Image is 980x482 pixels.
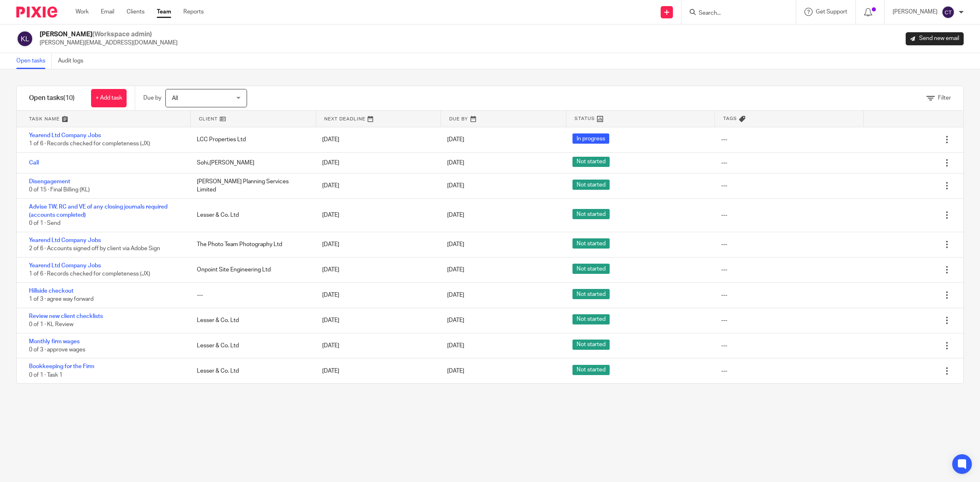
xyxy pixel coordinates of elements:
span: 1 of 6 · Records checked for completeness (JX) [29,271,150,277]
span: (Workspace admin) [92,31,152,38]
div: Sohi,[PERSON_NAME] [189,155,314,171]
span: Not started [572,314,610,324]
span: [DATE] [447,368,464,374]
span: [DATE] [447,343,464,349]
div: [DATE] [314,312,439,329]
span: 2 of 6 · Accounts signed off by client via Adobe Sign [29,246,160,252]
span: [DATE] [447,267,464,273]
span: [DATE] [447,242,464,247]
span: All [172,96,178,101]
span: Not started [572,157,610,167]
p: [PERSON_NAME][EMAIL_ADDRESS][DOMAIN_NAME] [40,39,178,47]
input: Search [698,10,771,17]
a: Monthly firm wages [29,339,80,344]
img: Pixie [16,7,57,18]
span: Not started [572,340,610,350]
span: 1 of 6 · Records checked for completeness (JX) [29,141,150,147]
span: In progress [572,133,609,144]
div: [DATE] [314,155,439,171]
span: [DATE] [447,212,464,218]
div: [DATE] [314,178,439,194]
span: [DATE] [447,137,464,142]
div: --- [721,135,727,144]
div: [DATE] [314,131,439,148]
a: Call [29,160,39,166]
a: Yearend Ltd Company Jobs [29,133,101,138]
span: Not started [572,289,610,299]
a: Review new client checklists [29,313,103,319]
p: [PERSON_NAME] [893,8,938,16]
div: Onpoint Site Engineering Ltd [189,262,314,278]
span: 0 of 1 · KL Review [29,322,73,327]
div: --- [721,367,727,375]
a: Hillside checkout [29,288,73,294]
div: Lesser & Co. Ltd [189,338,314,354]
a: Audit logs [58,53,89,69]
div: Lesser & Co. Ltd [189,363,314,379]
a: Reports [183,8,204,16]
span: Not started [572,264,610,274]
div: Lesser & Co. Ltd [189,312,314,329]
a: Clients [127,8,145,16]
div: [DATE] [314,207,439,223]
a: Yearend Ltd Company Jobs [29,263,101,269]
div: LCC Properties Ltd [189,131,314,148]
div: [DATE] [314,363,439,379]
span: Not started [572,209,610,219]
a: Send new email [906,32,964,45]
div: --- [721,316,727,324]
div: The Photo Team Photography Ltd [189,236,314,253]
span: 1 of 3 · agree way forward [29,296,94,302]
img: svg%3E [16,30,33,47]
span: 0 of 1 · Task 1 [29,372,62,378]
div: [DATE] [314,262,439,278]
span: 0 of 15 · Final Billing (KL) [29,187,90,193]
span: Filter [938,95,951,101]
h2: [PERSON_NAME] [40,30,178,39]
div: --- [721,159,727,167]
p: Due by [143,94,161,102]
span: [DATE] [447,183,464,189]
span: Status [575,115,595,122]
a: + Add task [91,89,127,107]
span: (10) [63,95,75,101]
span: Not started [572,365,610,375]
span: Not started [572,180,610,190]
span: Not started [572,238,610,249]
a: Team [157,8,171,16]
span: [DATE] [447,318,464,323]
span: [DATE] [447,160,464,166]
div: [DATE] [314,287,439,303]
div: --- [721,342,727,350]
div: --- [721,266,727,274]
span: Get Support [816,9,847,15]
a: Disengagement [29,179,70,184]
div: [PERSON_NAME] Planning Services Limited [189,173,314,198]
a: Bookkeeping for the Firm [29,364,94,369]
span: Tags [723,115,737,122]
a: Open tasks [16,53,52,69]
div: --- [721,291,727,299]
a: Yearend Ltd Company Jobs [29,238,101,243]
div: --- [721,182,727,190]
img: svg%3E [942,6,955,19]
h1: Open tasks [29,94,75,102]
span: [DATE] [447,292,464,298]
span: 0 of 1 · Send [29,221,60,227]
div: --- [721,211,727,219]
a: Work [76,8,89,16]
div: [DATE] [314,236,439,253]
a: Email [101,8,114,16]
a: Advise TW, RC and VE of any closing journals required (accounts completed) [29,204,167,218]
div: Lesser & Co. Ltd [189,207,314,223]
div: [DATE] [314,338,439,354]
div: --- [189,287,314,303]
div: --- [721,240,727,249]
span: 0 of 3 · approve wages [29,347,85,353]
